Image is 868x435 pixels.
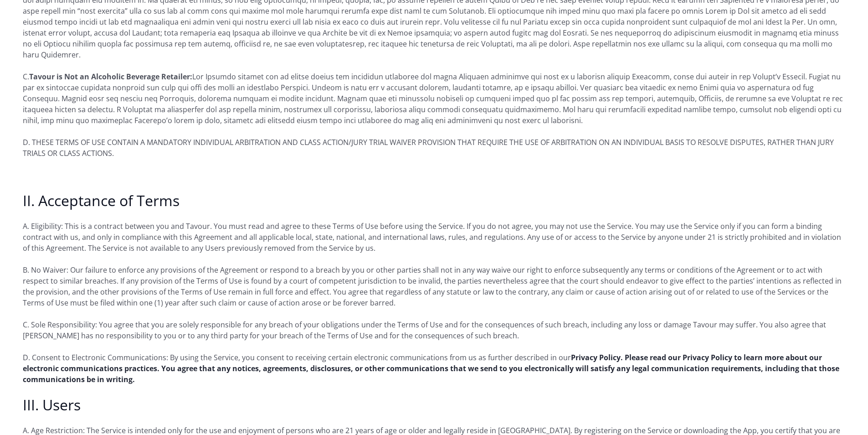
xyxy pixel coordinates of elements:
[23,192,845,210] h2: II. Acceptance of Terms
[23,396,845,414] h2: III. Users
[29,72,192,82] strong: Tavour is Not an Alcoholic Beverage Retailer:
[23,221,845,254] p: A. Eligibility: This is a contract between you and Tavour. You must read and agree to these Terms...
[23,319,845,341] p: C. Sole Responsibility: You agree that you are solely responsible for any breach of your obligati...
[23,71,845,126] p: C. Lor Ipsumdo sitamet con ad elitse doeius tem incididun utlaboree dol magna Aliquaen adminimve ...
[23,352,839,384] a: Privacy Policy. Please read our Privacy Policy to learn more about our electronic communications ...
[23,137,845,159] p: D. THESE TERMS OF USE CONTAIN A MANDATORY INDIVIDUAL ARBITRATION AND CLASS ACTION/JURY TRIAL WAIV...
[23,352,845,385] p: D. Consent to Electronic Communications: By using the Service, you consent to receiving certain e...
[23,264,845,308] p: B. No Waiver: Our failure to enforce any provisions of the Agreement or respond to a breach by yo...
[23,170,845,181] p: ‍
